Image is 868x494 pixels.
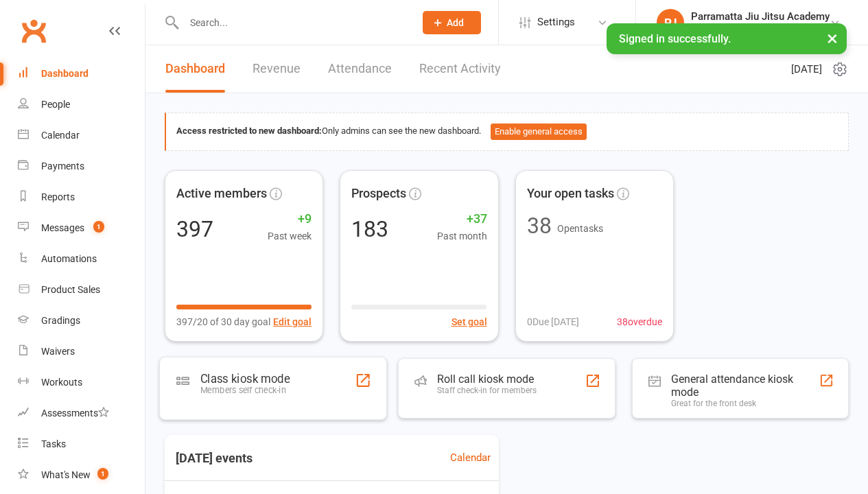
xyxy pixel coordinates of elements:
button: Enable general access [491,123,587,140]
span: Past week [268,228,312,244]
a: Clubworx [16,14,51,48]
div: Calendar [41,130,80,141]
a: Gradings [18,305,145,336]
span: [DATE] [791,61,822,78]
a: Calendar [450,449,491,466]
a: Workouts [18,367,145,398]
span: +9 [268,209,312,229]
a: Dashboard [165,45,225,93]
button: Add [423,11,481,34]
a: Assessments [18,398,145,429]
div: People [41,99,70,110]
a: Reports [18,182,145,213]
div: PJ [657,9,684,36]
div: Payments [41,161,84,172]
a: People [18,89,145,120]
a: Payments [18,151,145,182]
div: Class kiosk mode [200,371,290,385]
input: Search... [180,13,405,32]
span: 397/20 of 30 day goal [176,314,270,329]
span: Open tasks [557,223,603,234]
div: 183 [351,218,388,240]
a: Revenue [253,45,301,93]
a: Recent Activity [419,45,501,93]
div: What's New [41,469,91,480]
div: 38 [527,215,552,237]
a: Messages 1 [18,213,145,244]
a: Dashboard [18,58,145,89]
div: Staff check-in for members [437,386,537,395]
div: Product Sales [41,284,100,295]
h3: [DATE] events [165,446,263,471]
div: Automations [41,253,97,264]
div: 397 [176,218,213,240]
span: Settings [537,7,575,38]
div: Gradings [41,315,80,326]
a: Attendance [328,45,392,93]
span: Past month [437,228,487,244]
div: Parramatta Jiu Jitsu Academy [691,10,830,23]
div: Roll call kiosk mode [437,373,537,386]
div: Members self check-in [200,385,290,395]
div: General attendance kiosk mode [671,373,819,399]
div: Assessments [41,408,109,419]
div: Messages [41,222,84,233]
button: × [820,23,845,53]
span: Add [447,17,464,28]
div: Tasks [41,438,66,449]
span: +37 [437,209,487,229]
div: Waivers [41,346,75,357]
a: Automations [18,244,145,274]
a: What's New1 [18,460,145,491]
div: Only admins can see the new dashboard. [176,123,838,140]
div: Parramatta Jiu Jitsu Academy [691,23,830,35]
span: Signed in successfully. [619,32,731,45]
span: Your open tasks [527,184,614,204]
button: Edit goal [273,314,312,329]
div: Workouts [41,377,82,388]
span: 38 overdue [617,314,662,329]
span: 1 [97,468,108,480]
button: Set goal [451,314,487,329]
div: Great for the front desk [671,399,819,408]
span: Active members [176,184,267,204]
span: 0 Due [DATE] [527,314,579,329]
a: Tasks [18,429,145,460]
span: 1 [93,221,104,233]
span: Prospects [351,184,406,204]
strong: Access restricted to new dashboard: [176,126,322,136]
div: Dashboard [41,68,89,79]
a: Calendar [18,120,145,151]
a: Waivers [18,336,145,367]
a: Product Sales [18,274,145,305]
div: Reports [41,191,75,202]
